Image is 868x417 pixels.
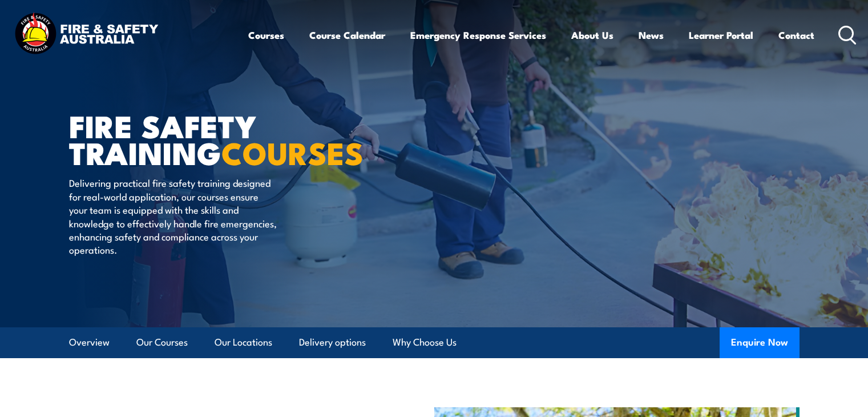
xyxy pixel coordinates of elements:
p: Delivering practical fire safety training designed for real-world application, our courses ensure... [69,176,277,256]
a: Learner Portal [689,20,753,50]
a: Our Locations [215,327,272,358]
a: Contact [778,20,814,50]
a: Why Choose Us [393,327,457,358]
a: Course Calendar [309,20,385,50]
strong: COURSES [221,128,364,175]
a: Delivery options [299,327,366,358]
a: Our Courses [136,327,188,358]
a: About Us [571,20,613,50]
button: Enquire Now [720,327,800,358]
a: Courses [248,20,284,50]
h1: FIRE SAFETY TRAINING [69,112,351,165]
a: Overview [69,327,110,358]
a: Emergency Response Services [410,20,546,50]
a: News [639,20,664,50]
